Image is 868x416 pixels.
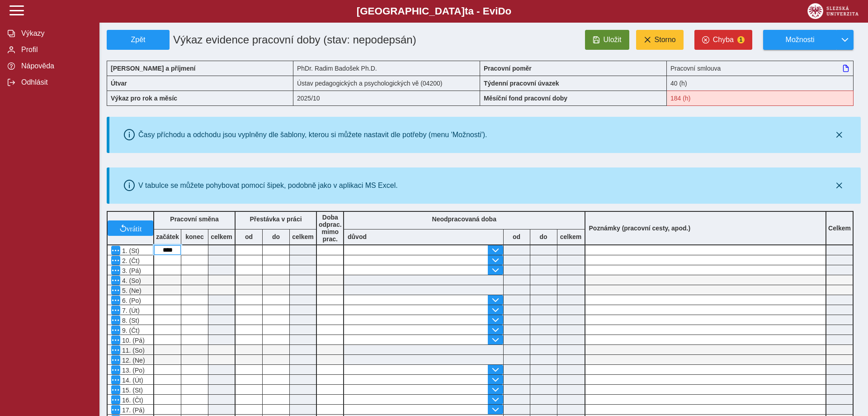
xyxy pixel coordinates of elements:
div: 2025/10 [293,91,480,106]
button: Menu [111,286,120,295]
img: logo_web_su.png [807,3,859,19]
span: Možnosti [771,36,829,44]
button: Menu [111,246,120,255]
b: Celkem [828,225,851,232]
div: Fond pracovní doby (184 h) a součet hodin (8 h) se neshodují! [667,91,854,106]
b: do [263,233,289,240]
button: Menu [111,405,120,414]
button: Zpět [107,30,170,50]
b: Pracovní směna [170,215,218,223]
span: Uložit [604,36,622,44]
span: 13. (Po) [120,367,145,374]
b: celkem [208,233,235,240]
button: Menu [111,385,120,394]
span: 4. (So) [120,277,141,284]
span: Zpět [111,36,165,44]
span: 17. (Pá) [120,406,145,414]
span: 6. (Po) [120,297,141,304]
b: do [530,233,557,240]
button: Menu [111,395,120,404]
span: 7. (Út) [120,307,140,314]
h1: Výkaz evidence pracovní doby (stav: nepodepsán) [170,30,421,50]
div: 40 (h) [667,76,854,91]
span: Výkazy [19,29,92,38]
button: Menu [111,296,120,305]
div: V tabulce se můžete pohybovat pomocí šipek, podobně jako v aplikaci MS Excel. [138,182,398,190]
b: Doba odprac. mimo prac. [319,214,342,243]
div: Pracovní smlouva [667,61,854,76]
button: Menu [111,266,120,275]
b: celkem [557,233,585,240]
b: od [504,233,530,240]
button: Menu [111,306,120,315]
b: Přestávka v práci [250,215,302,223]
span: 9. (Čt) [120,327,140,334]
span: 8. (St) [120,317,139,324]
span: vrátit [127,225,142,232]
span: o [505,5,512,17]
b: konec [181,233,208,240]
span: 2. (Čt) [120,257,140,264]
button: Menu [111,316,120,325]
div: Časy příchodu a odchodu jsou vyplněny dle šablony, kterou si můžete nastavit dle potřeby (menu 'M... [138,131,487,139]
button: Možnosti [763,30,836,50]
span: t [465,5,468,17]
button: Menu [111,276,120,285]
span: 10. (Pá) [120,337,145,344]
button: Uložit [585,30,629,50]
button: vrátit [108,220,153,236]
span: 5. (Ne) [120,287,142,294]
b: [PERSON_NAME] a příjmení [111,65,195,72]
b: od [236,233,262,240]
span: 14. (Út) [120,377,143,384]
button: Menu [111,345,120,354]
b: Poznámky (pracovní cesty, apod.) [585,225,694,232]
b: důvod [348,233,367,240]
button: Menu [111,325,120,335]
b: začátek [154,233,181,240]
span: 12. (Ne) [120,357,145,364]
span: 16. (Čt) [120,397,143,404]
span: Profil [19,46,92,54]
b: Útvar [111,80,127,87]
span: 3. (Pá) [120,267,141,274]
div: PhDr. Radim Badošek Ph.D. [293,61,480,76]
b: Měsíční fond pracovní doby [484,95,567,102]
span: D [498,5,505,17]
b: Pracovní poměr [484,65,532,72]
button: Menu [111,365,120,374]
span: Storno [655,36,676,44]
b: Týdenní pracovní úvazek [484,80,559,87]
span: 1. (St) [120,247,139,254]
b: [GEOGRAPHIC_DATA] a - Evi [27,5,841,17]
span: 11. (So) [120,347,145,354]
button: Storno [636,30,684,50]
button: Menu [111,375,120,384]
button: Menu [111,335,120,344]
span: 15. (St) [120,387,143,394]
div: Ústav pedagogických a psychologických vě (04200) [293,76,480,91]
button: Chyba1 [694,30,752,50]
b: Neodpracovaná doba [432,215,496,223]
span: Chyba [713,36,734,44]
span: Odhlásit [19,78,92,86]
b: celkem [290,233,316,240]
span: Nápověda [19,62,92,70]
button: Menu [111,355,120,364]
span: 1 [737,36,745,43]
b: Výkaz pro rok a měsíc [111,95,177,102]
button: Menu [111,256,120,265]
